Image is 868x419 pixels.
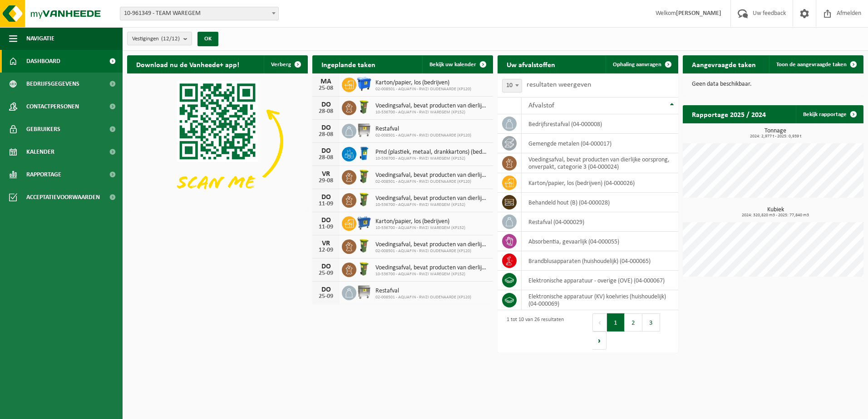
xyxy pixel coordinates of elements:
[502,312,564,351] div: 1 tot 10 van 26 resultaten
[522,290,678,310] td: elektronische apparatuur (KV) koelvries (huishoudelijk) (04-000069)
[317,101,335,108] div: DO
[592,331,607,350] button: Next
[527,81,591,88] label: resultaten weergeven
[317,108,335,115] div: 28-08
[127,32,192,45] button: Vestigingen(12/12)
[375,272,488,277] span: 10-536700 - AQUAFIN - RWZI WAREGEM (KP152)
[522,153,678,173] td: voedingsafval, bevat producten van dierlijke oorsprong, onverpakt, categorie 3 (04-000024)
[26,141,54,163] span: Kalender
[375,179,488,185] span: 02-008501 - AQUAFIN - RWZI OUDENAARDE (KP120)
[317,155,335,161] div: 28-08
[522,232,678,251] td: absorbentia, gevaarlijk (04-000055)
[375,218,465,225] span: Karton/papier, los (bedrijven)
[26,118,60,141] span: Gebruikers
[375,225,465,231] span: 10-536700 - AQUAFIN - RWZI WAREGEM (KP152)
[356,215,372,230] img: WB-0660-HPE-BE-01
[317,293,335,300] div: 25-09
[375,264,488,272] span: Voedingsafval, bevat producten van dierlijke oorsprong, onverpakt, categorie 3
[375,102,488,110] span: Voedingsafval, bevat producten van dierlijke oorsprong, onverpakt, categorie 3
[26,186,100,209] span: Acceptatievoorwaarden
[120,7,279,20] span: 10-961349 - TEAM WAREGEM
[375,133,471,138] span: 02-008501 - AQUAFIN - RWZI OUDENAARDE (KP120)
[375,172,488,179] span: Voedingsafval, bevat producten van dierlijke oorsprong, onverpakt, categorie 3
[317,263,335,270] div: DO
[503,79,522,92] span: 10
[522,251,678,271] td: brandblusapparaten (huishoudelijk) (04-000065)
[317,78,335,85] div: MA
[356,169,372,184] img: WB-0060-HPE-GN-50
[356,99,372,115] img: WB-0060-HPE-GN-50
[132,32,180,46] span: Vestigingen
[264,55,307,73] button: Verberg
[375,156,488,161] span: 10-536700 - AQUAFIN - RWZI WAREGEM (KP152)
[375,149,488,156] span: Pmd (plastiek, metaal, drankkartons) (bedrijven)
[692,81,854,88] p: Geen data beschikbaar.
[522,193,678,212] td: behandeld hout (B) (04-000028)
[26,95,79,118] span: Contactpersonen
[317,224,335,230] div: 11-09
[127,73,308,209] img: Download de VHEPlus App
[528,102,554,109] span: Afvalstof
[642,313,660,331] button: 3
[613,62,661,68] span: Ophaling aanvragen
[120,7,278,20] span: 10-961349 - TEAM WAREGEM
[356,122,372,138] img: WB-1100-GAL-GY-01
[522,173,678,193] td: karton/papier, los (bedrijven) (04-000026)
[375,87,471,92] span: 02-008501 - AQUAFIN - RWZI OUDENAARDE (KP120)
[375,126,471,133] span: Restafval
[26,163,61,186] span: Rapportage
[26,50,60,73] span: Dashboard
[317,247,335,253] div: 12-09
[127,55,248,73] h2: Download nu de Vanheede+ app!
[356,284,372,300] img: WB-1100-GAL-GY-01
[687,213,863,218] span: 2024: 320,820 m3 - 2025: 77,840 m3
[375,202,488,208] span: 10-536700 - AQUAFIN - RWZI WAREGEM (KP152)
[375,287,471,295] span: Restafval
[522,271,678,290] td: elektronische apparatuur - overige (OVE) (04-000067)
[375,195,488,202] span: Voedingsafval, bevat producten van dierlijke oorsprong, onverpakt, categorie 3
[317,201,335,207] div: 11-09
[317,286,335,293] div: DO
[522,114,678,134] td: bedrijfsrestafval (04-000008)
[317,194,335,201] div: DO
[356,146,372,161] img: WB-0240-HPE-BE-01
[317,85,335,92] div: 25-08
[607,313,625,331] button: 1
[317,171,335,178] div: VR
[676,10,721,17] strong: [PERSON_NAME]
[26,73,79,95] span: Bedrijfsgegevens
[375,295,471,300] span: 02-008501 - AQUAFIN - RWZI OUDENAARDE (KP120)
[687,134,863,139] span: 2024: 2,977 t - 2025: 0,939 t
[317,178,335,184] div: 29-08
[606,55,677,73] a: Ophaling aanvragen
[769,55,863,73] a: Toon de aangevraagde taken
[522,212,678,232] td: restafval (04-000029)
[317,147,335,155] div: DO
[592,313,607,331] button: Previous
[271,62,291,68] span: Verberg
[498,55,564,73] h2: Uw afvalstoffen
[356,192,372,207] img: WB-0060-HPE-GN-50
[26,27,54,50] span: Navigatie
[429,62,476,68] span: Bekijk uw kalender
[317,132,335,138] div: 28-08
[356,261,372,277] img: WB-0060-HPE-GN-50
[502,79,522,93] span: 10
[317,240,335,247] div: VR
[683,105,775,123] h2: Rapportage 2025 / 2024
[312,55,385,73] h2: Ingeplande taken
[522,134,678,153] td: gemengde metalen (04-000017)
[356,76,372,92] img: WB-1100-HPE-BE-01
[683,55,765,73] h2: Aangevraagde taken
[317,270,335,277] div: 25-09
[375,79,471,87] span: Karton/papier, los (bedrijven)
[625,313,642,331] button: 2
[317,124,335,132] div: DO
[375,110,488,115] span: 10-536700 - AQUAFIN - RWZI WAREGEM (KP152)
[687,207,863,218] h3: Kubiek
[796,105,863,123] a: Bekijk rapportage
[161,36,180,42] count: (12/12)
[356,238,372,253] img: WB-0060-HPE-GN-50
[687,128,863,139] h3: Tonnage
[375,248,488,254] span: 02-008501 - AQUAFIN - RWZI OUDENAARDE (KP120)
